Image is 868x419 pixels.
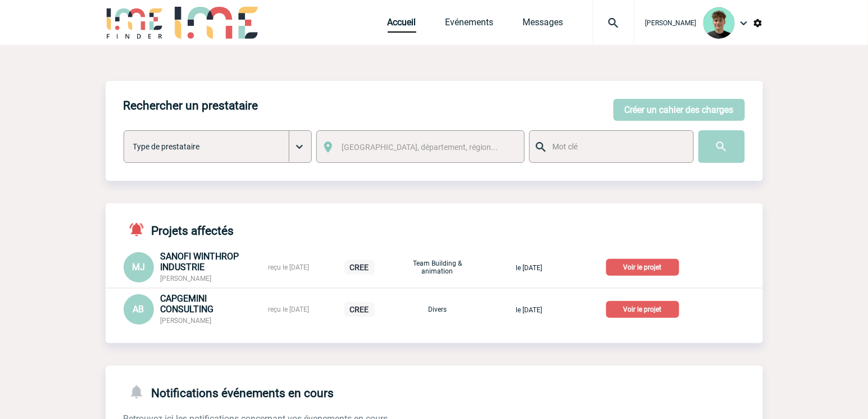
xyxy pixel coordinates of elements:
[410,259,466,275] p: Team Building & animation
[410,306,466,313] p: Divers
[124,99,258,112] h4: Rechercher un prestataire
[161,251,239,272] span: SANOFI WINTHROP INDUSTRIE
[344,260,375,275] p: CREE
[523,17,563,33] a: Messages
[606,261,684,272] a: Voir le projet
[106,7,164,39] img: IME-Finder
[124,221,234,238] h4: Projets affectés
[606,259,679,276] p: Voir le projet
[269,263,310,271] span: reçu le [DATE]
[703,7,735,39] img: 131612-0.png
[133,304,144,315] span: AB
[161,317,212,325] span: [PERSON_NAME]
[269,306,310,313] span: reçu le [DATE]
[124,384,334,400] h4: Notifications événements en cours
[446,17,494,33] a: Evénements
[161,293,214,315] span: CAPGEMINI CONSULTING
[344,302,375,317] p: CREE
[128,384,152,400] img: notifications-24-px-g.png
[161,275,212,283] span: [PERSON_NAME]
[646,19,697,27] span: [PERSON_NAME]
[342,143,498,152] span: [GEOGRAPHIC_DATA], département, région...
[516,264,542,272] span: le [DATE]
[388,17,416,33] a: Accueil
[606,303,684,314] a: Voir le projet
[698,130,745,163] input: Submit
[132,262,145,272] span: MJ
[606,301,679,318] p: Voir le projet
[128,221,152,238] img: notifications-active-24-px-r.png
[516,306,542,314] span: le [DATE]
[550,139,683,154] input: Mot clé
